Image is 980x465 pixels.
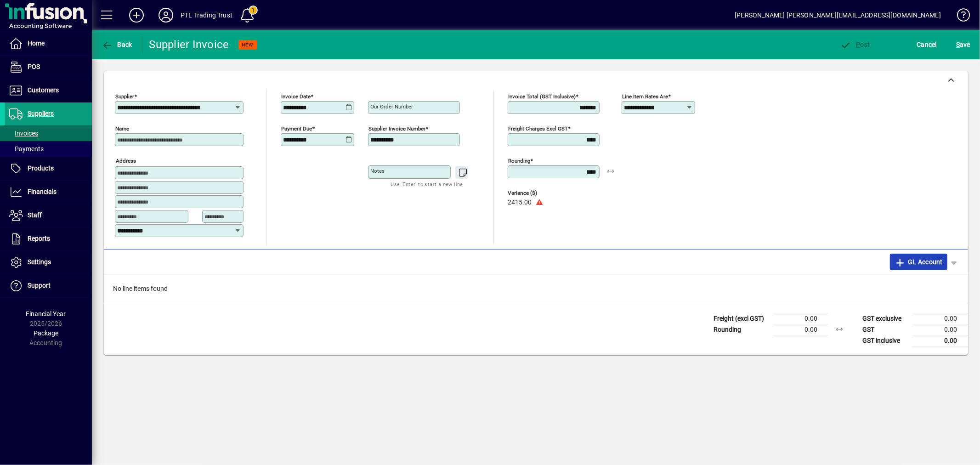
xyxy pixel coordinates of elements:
[9,145,44,153] span: Payments
[5,181,92,204] a: Financials
[895,255,943,269] span: GL Account
[5,157,92,180] a: Products
[5,204,92,227] a: Staff
[773,324,828,335] td: 0.00
[858,313,913,324] td: GST exclusive
[28,188,57,195] span: Financials
[5,227,92,250] a: Reports
[281,125,312,132] mat-label: Payment due
[34,329,58,337] span: Package
[28,164,54,172] span: Products
[151,7,181,23] button: Profile
[5,141,92,157] a: Payments
[28,86,59,94] span: Customers
[92,36,142,53] app-page-header-button: Back
[508,190,563,196] span: Variance ($)
[913,324,968,335] td: 0.00
[5,79,92,102] a: Customers
[858,324,913,335] td: GST
[954,36,973,53] button: Save
[508,199,532,206] span: 2415.00
[735,8,941,23] div: [PERSON_NAME] [PERSON_NAME][EMAIL_ADDRESS][DOMAIN_NAME]
[370,168,385,174] mat-label: Notes
[5,274,92,297] a: Support
[115,93,134,100] mat-label: Supplier
[28,211,42,219] span: Staff
[950,2,969,32] a: Knowledge Base
[913,313,968,324] td: 0.00
[28,110,54,117] span: Suppliers
[28,235,50,242] span: Reports
[917,37,937,52] span: Cancel
[28,282,51,289] span: Support
[122,7,151,23] button: Add
[622,93,668,100] mat-label: Line item rates are
[508,125,568,132] mat-label: Freight charges excl GST
[956,41,960,48] span: S
[28,63,40,70] span: POS
[508,93,576,100] mat-label: Invoice Total (GST inclusive)
[5,32,92,55] a: Home
[915,36,940,53] button: Cancel
[709,313,773,324] td: Freight (excl GST)
[913,335,968,346] td: 0.00
[856,41,861,48] span: P
[840,41,870,48] span: ost
[149,37,229,52] div: Supplier Invoice
[102,41,132,48] span: Back
[242,42,254,48] span: NEW
[773,313,828,324] td: 0.00
[370,103,413,110] mat-label: Our order number
[5,125,92,141] a: Invoices
[9,130,38,137] span: Invoices
[5,251,92,274] a: Settings
[26,310,66,318] span: Financial Year
[5,56,92,79] a: POS
[508,158,530,164] mat-label: Rounding
[890,254,947,270] button: GL Account
[28,258,51,266] span: Settings
[391,179,463,189] mat-hint: Use 'Enter' to start a new line
[181,8,232,23] div: PTL Trading Trust
[368,125,425,132] mat-label: Supplier invoice number
[838,36,872,53] button: Post
[115,125,129,132] mat-label: Name
[858,335,913,346] td: GST inclusive
[28,40,45,47] span: Home
[956,37,970,52] span: ave
[709,324,773,335] td: Rounding
[281,93,311,100] mat-label: Invoice date
[99,36,135,53] button: Back
[104,275,968,303] div: No line items found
